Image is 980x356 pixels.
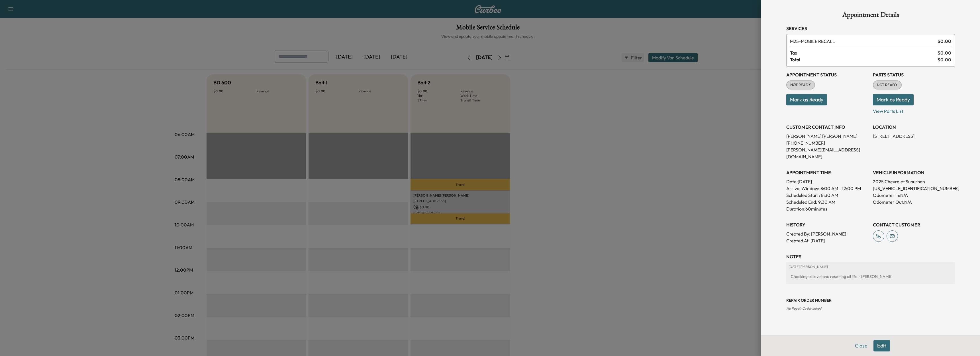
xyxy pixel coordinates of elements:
[873,169,955,176] h3: VEHICLE INFORMATION
[873,94,914,105] button: Mark as Ready
[938,38,951,45] span: $ 0.00
[873,192,955,199] p: Odometer In: N/A
[789,265,953,269] p: [DATE] | [PERSON_NAME]
[786,178,868,185] p: Date: [DATE]
[873,124,955,130] h3: LOCATION
[786,25,955,32] h3: Services
[790,38,935,45] span: MOBILE RECALL
[873,105,955,114] p: View Parts List
[786,192,820,199] p: Scheduled Start:
[873,185,955,192] p: [US_VEHICLE_IDENTIFICATION_NUMBER]
[786,221,868,228] h3: History
[786,133,868,140] p: [PERSON_NAME] [PERSON_NAME]
[786,146,868,160] p: [PERSON_NAME][EMAIL_ADDRESS][DOMAIN_NAME]
[786,11,955,20] h1: Appointment Details
[786,199,817,205] p: Scheduled End:
[790,49,938,56] span: Tax
[873,178,955,185] p: 2025 Chevrolet Suburban
[786,169,868,176] h3: APPOINTMENT TIME
[873,340,890,351] button: Edit
[786,140,868,146] p: [PHONE_NUMBER]
[821,192,838,199] p: 8:30 AM
[786,185,868,192] p: Arrival Window:
[786,230,868,237] p: Created By : [PERSON_NAME]
[851,340,871,351] button: Close
[938,49,951,56] span: $ 0.00
[787,82,814,88] span: NOT READY
[818,199,835,205] p: 9:30 AM
[786,205,868,212] p: Duration: 60 minutes
[786,297,955,303] h3: Repair Order number
[938,56,951,63] span: $ 0.00
[873,199,955,205] p: Odometer Out: N/A
[786,306,821,311] span: No Repair Order linked
[873,71,955,78] h3: Parts Status
[873,221,955,228] h3: CONTACT CUSTOMER
[789,271,953,282] div: Checking oil level and resetting oil life - [PERSON_NAME]
[786,253,955,260] h3: NOTES
[790,56,938,63] span: Total
[820,185,861,192] span: 8:00 AM - 12:00 PM
[786,71,868,78] h3: Appointment Status
[786,124,868,130] h3: CUSTOMER CONTACT INFO
[873,133,955,140] p: [STREET_ADDRESS]
[786,237,868,244] p: Created At : [DATE]
[786,94,827,105] button: Mark as Ready
[873,82,901,88] span: NOT READY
